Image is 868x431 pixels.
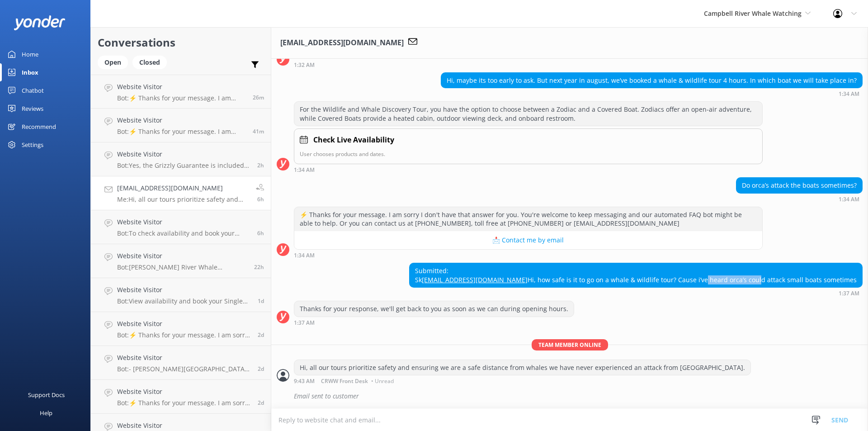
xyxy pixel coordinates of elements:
[22,45,38,63] div: Home
[117,195,249,204] p: Me: Hi, all our tours prioritize safety and ensuring we are a safe distance from whales we have n...
[294,167,315,173] strong: 1:34 AM
[258,331,264,339] span: Aug 21 2025 03:02pm (UTC -07:00) America/Tijuana
[313,134,394,146] h4: Check Live Availability
[704,9,802,18] span: Campbell River Whale Watching
[294,320,315,326] strong: 1:37 AM
[132,57,171,67] a: Closed
[22,81,44,99] div: Chatbot
[91,75,271,109] a: Website VisitorBot:⚡ Thanks for your message. I am sorry I don't have that answer for you. You're...
[91,346,271,380] a: Website VisitorBot:- [PERSON_NAME][GEOGRAPHIC_DATA] is accessible by car or bus. - You can drive ...
[257,229,264,237] span: Aug 23 2025 09:12am (UTC -07:00) America/Tijuana
[294,207,762,231] div: ⚡ Thanks for your message. I am sorry I don't have that answer for you. You're welcome to keep me...
[117,115,246,125] h4: Website Visitor
[257,161,264,169] span: Aug 23 2025 01:33pm (UTC -07:00) America/Tijuana
[117,331,251,339] p: Bot: ⚡ Thanks for your message. I am sorry I don't have that answer for you. You're welcome to ke...
[98,57,132,67] a: Open
[117,285,251,295] h4: Website Visitor
[839,91,859,97] strong: 1:34 AM
[22,63,38,81] div: Inbox
[441,90,863,97] div: Aug 23 2025 01:34am (UTC -07:00) America/Tijuana
[117,82,246,92] h4: Website Visitor
[294,319,574,326] div: Aug 23 2025 01:37am (UTC -07:00) America/Tijuana
[117,421,251,431] h4: Website Visitor
[91,109,271,142] a: Website VisitorBot:⚡ Thanks for your message. I am sorry I don't have that answer for you. You're...
[258,297,264,305] span: Aug 21 2025 04:14pm (UTC -07:00) America/Tijuana
[91,142,271,176] a: Website VisitorBot:Yes, the Grizzly Guarantee is included in both the Full Day Grizzly Bute Tour ...
[277,388,863,404] div: 2025-08-23T16:47:20.846
[22,118,56,136] div: Recommend
[14,15,66,30] img: yonder-white-logo.png
[422,275,528,284] a: [EMAIL_ADDRESS][DOMAIN_NAME]
[91,380,271,414] a: Website VisitorBot:⚡ Thanks for your message. I am sorry I don't have that answer for you. You're...
[91,176,271,210] a: [EMAIL_ADDRESS][DOMAIN_NAME]Me:Hi, all our tours prioritize safety and ensuring we are a safe dis...
[839,291,859,296] strong: 1:37 AM
[22,99,43,118] div: Reviews
[117,297,251,305] p: Bot: View availability and book your Single Day Whale Watch and Kayaking tour online at [URL][DOM...
[257,195,264,203] span: Aug 23 2025 09:43am (UTC -07:00) America/Tijuana
[294,231,762,249] button: 📩 Contact me by email
[294,62,315,68] strong: 1:32 AM
[117,161,250,170] p: Bot: Yes, the Grizzly Guarantee is included in both the Full Day Grizzly Bute Tour and the Full D...
[371,379,394,384] span: • Unread
[117,353,251,363] h4: Website Visitor
[117,251,247,261] h4: Website Visitor
[294,379,315,384] strong: 9:43 AM
[117,263,247,271] p: Bot: [PERSON_NAME] River Whale Watching is located at [GEOGRAPHIC_DATA], [GEOGRAPHIC_DATA], [PERS...
[40,404,52,422] div: Help
[300,150,757,158] p: User chooses products and dates.
[117,217,250,227] h4: Website Visitor
[117,387,251,397] h4: Website Visitor
[441,73,862,88] div: Hi, maybe its too early to ask. But next year in august, we’ve booked a whale & wildlife tour 4 h...
[117,94,246,102] p: Bot: ⚡ Thanks for your message. I am sorry I don't have that answer for you. You're welcome to ke...
[280,37,404,49] h3: [EMAIL_ADDRESS][DOMAIN_NAME]
[258,365,264,373] span: Aug 21 2025 03:00pm (UTC -07:00) America/Tijuana
[132,56,167,69] div: Closed
[258,399,264,407] span: Aug 21 2025 01:50pm (UTC -07:00) America/Tijuana
[22,136,43,154] div: Settings
[409,290,863,296] div: Aug 23 2025 01:37am (UTC -07:00) America/Tijuana
[736,196,863,202] div: Aug 23 2025 01:34am (UTC -07:00) America/Tijuana
[736,178,862,193] div: Do orca’s attack the boats sometimes?
[253,128,264,135] span: Aug 23 2025 03:24pm (UTC -07:00) America/Tijuana
[28,386,65,404] div: Support Docs
[294,253,315,258] strong: 1:34 AM
[321,379,368,384] span: CRWW Front Desk
[410,263,862,287] div: Submitted: Sk Hi, how safe is it to go on a whale & wildlife tour? Cause i’ve heard orca’s could ...
[294,252,763,258] div: Aug 23 2025 01:34am (UTC -07:00) America/Tijuana
[117,365,251,373] p: Bot: - [PERSON_NAME][GEOGRAPHIC_DATA] is accessible by car or bus. - You can drive to [PERSON_NAM...
[117,399,251,407] p: Bot: ⚡ Thanks for your message. I am sorry I don't have that answer for you. You're welcome to ke...
[253,94,264,101] span: Aug 23 2025 03:39pm (UTC -07:00) America/Tijuana
[117,229,250,237] p: Bot: To check availability and book your Grizzly Bear Tour, please visit the following links: - F...
[294,360,750,375] div: Hi, all our tours prioritize safety and ensuring we are a safe distance from whales we have never...
[294,388,863,404] div: Email sent to customer
[294,102,762,126] div: For the Wildlife and Whale Discovery Tour, you have the option to choose between a Zodiac and a C...
[117,183,249,193] h4: [EMAIL_ADDRESS][DOMAIN_NAME]
[117,128,246,136] p: Bot: ⚡ Thanks for your message. I am sorry I don't have that answer for you. You're welcome to ke...
[91,244,271,278] a: Website VisitorBot:[PERSON_NAME] River Whale Watching is located at [GEOGRAPHIC_DATA], [GEOGRAPHI...
[294,301,574,317] div: Thanks for your response, we'll get back to you as soon as we can during opening hours.
[294,166,763,173] div: Aug 23 2025 01:34am (UTC -07:00) America/Tijuana
[91,312,271,346] a: Website VisitorBot:⚡ Thanks for your message. I am sorry I don't have that answer for you. You're...
[117,319,251,329] h4: Website Visitor
[98,34,264,51] h2: Conversations
[294,378,751,384] div: Aug 23 2025 09:43am (UTC -07:00) America/Tijuana
[91,278,271,312] a: Website VisitorBot:View availability and book your Single Day Whale Watch and Kayaking tour onlin...
[91,210,271,244] a: Website VisitorBot:To check availability and book your Grizzly Bear Tour, please visit the follow...
[294,62,763,68] div: Aug 23 2025 01:32am (UTC -07:00) America/Tijuana
[254,263,264,271] span: Aug 22 2025 05:18pm (UTC -07:00) America/Tijuana
[117,149,250,159] h4: Website Visitor
[98,56,128,69] div: Open
[532,339,608,350] span: Team member online
[839,197,859,202] strong: 1:34 AM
